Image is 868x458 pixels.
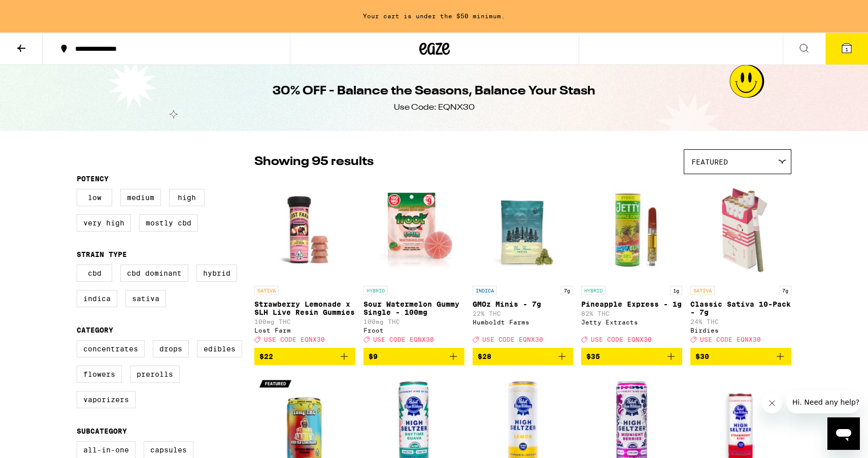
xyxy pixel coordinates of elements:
label: Indica [77,290,117,307]
img: Lost Farm - Strawberry Lemonade x SLH Live Resin Gummies [254,179,355,281]
label: Sativa [125,290,166,307]
legend: Potency [77,175,109,183]
p: Classic Sativa 10-Pack - 7g [690,300,791,316]
p: INDICA [473,286,497,295]
label: Edibles [197,340,242,357]
legend: Strain Type [77,250,127,258]
span: $22 [259,352,273,361]
label: High [169,189,205,206]
p: Sour Watermelon Gummy Single - 100mg [363,300,464,316]
button: Add to bag [254,348,355,365]
button: 1 [825,33,868,64]
p: 24% THC [690,318,791,325]
label: CBD [77,265,112,282]
p: 7g [561,286,573,295]
p: Strawberry Lemonade x SLH Live Resin Gummies [254,300,355,316]
span: USE CODE EQNX30 [264,336,325,343]
label: Mostly CBD [139,214,198,232]
label: Flowers [77,366,122,383]
img: Birdies - Classic Sativa 10-Pack - 7g [690,179,791,281]
a: Open page for Strawberry Lemonade x SLH Live Resin Gummies from Lost Farm [254,179,355,348]
button: Add to bag [363,348,464,365]
button: Add to bag [473,348,574,365]
h1: 30% OFF - Balance the Seasons, Balance Your Stash [273,83,595,100]
iframe: Close message [762,393,782,413]
p: 100mg THC [254,318,355,325]
p: GMOz Minis - 7g [473,300,574,308]
label: Medium [120,189,161,206]
label: CBD Dominant [120,265,188,282]
p: 22% THC [473,310,574,317]
span: $9 [369,352,378,361]
span: USE CODE EQNX30 [591,336,652,343]
a: Open page for Classic Sativa 10-Pack - 7g from Birdies [690,179,791,348]
a: Open page for GMOz Minis - 7g from Humboldt Farms [473,179,574,348]
label: Hybrid [196,265,237,282]
span: USE CODE EQNX30 [373,336,434,343]
label: Very High [77,214,131,232]
div: Birdies [690,327,791,334]
a: Open page for Sour Watermelon Gummy Single - 100mg from Froot [363,179,464,348]
img: Jetty Extracts - Pineapple Express - 1g [581,179,682,281]
label: Drops [153,340,189,357]
div: Jetty Extracts [581,319,682,325]
p: 100mg THC [363,318,464,325]
span: 1 [845,46,848,52]
a: Open page for Pineapple Express - 1g from Jetty Extracts [581,179,682,348]
label: Concentrates [77,340,145,357]
span: $30 [695,352,709,361]
label: Prerolls [130,366,180,383]
p: 1g [670,286,682,295]
span: Featured [691,158,728,166]
div: Lost Farm [254,327,355,334]
p: Pineapple Express - 1g [581,300,682,308]
p: Showing 95 results [254,153,374,171]
div: Humboldt Farms [473,319,574,325]
label: Low [77,189,112,206]
span: $28 [478,352,491,361]
button: Add to bag [690,348,791,365]
span: USE CODE EQNX30 [700,336,761,343]
p: SATIVA [690,286,715,295]
img: Humboldt Farms - GMOz Minis - 7g [473,179,574,281]
span: $35 [586,352,600,361]
button: Add to bag [581,348,682,365]
div: Froot [363,327,464,334]
p: HYBRID [363,286,388,295]
legend: Subcategory [77,427,127,435]
p: SATIVA [254,286,279,295]
p: HYBRID [581,286,606,295]
label: Vaporizers [77,391,136,408]
div: Use Code: EQNX30 [394,102,475,113]
iframe: Message from company [786,391,860,413]
span: USE CODE EQNX30 [482,336,543,343]
img: Froot - Sour Watermelon Gummy Single - 100mg [363,179,464,281]
p: 82% THC [581,310,682,317]
p: 7g [779,286,791,295]
iframe: Button to launch messaging window [827,417,860,450]
legend: Category [77,326,113,334]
